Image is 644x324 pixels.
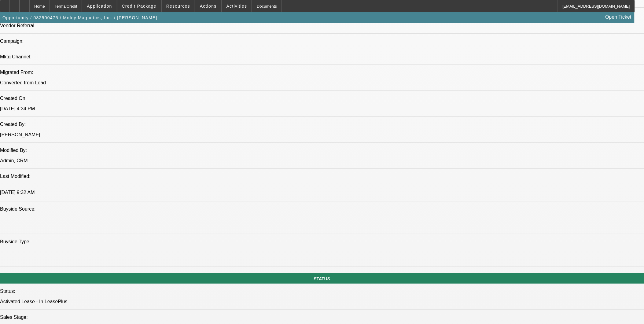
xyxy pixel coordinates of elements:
[87,4,112,9] span: Application
[122,4,156,9] span: Credit Package
[200,4,217,9] span: Actions
[2,15,157,20] span: Opportunity / 082500475 / Moley Magnetics, Inc. / [PERSON_NAME]
[195,0,221,12] button: Actions
[82,0,116,12] button: Application
[117,0,161,12] button: Credit Package
[222,0,252,12] button: Activities
[162,0,195,12] button: Resources
[603,12,634,22] a: Open Ticket
[226,4,247,9] span: Activities
[166,4,190,9] span: Resources
[314,276,330,281] span: STATUS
